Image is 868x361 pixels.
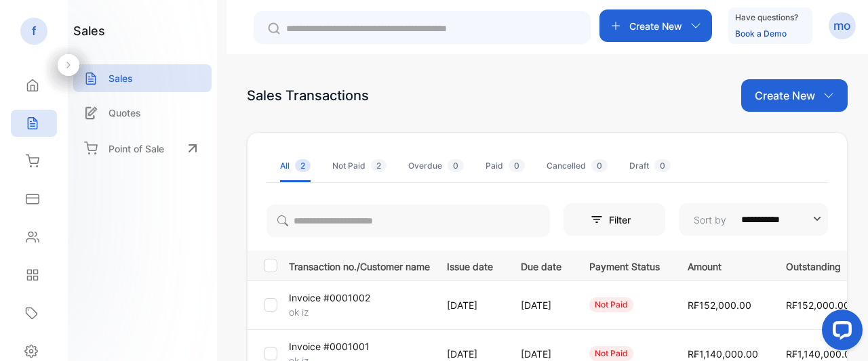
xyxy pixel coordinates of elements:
span: R₣152,000.00 [688,299,751,311]
div: Overdue [408,160,464,172]
p: Amount [688,257,758,274]
div: Sales Transactions [247,85,369,106]
button: Sort by [679,203,828,236]
a: Book a Demo [735,28,787,39]
p: [DATE] [447,347,493,361]
p: Invoice #0001002 [289,291,370,305]
div: Draft [629,160,671,172]
p: Invoice #0001001 [289,339,370,354]
iframe: LiveChat chat widget [811,304,868,361]
div: not paid [589,297,633,312]
p: [DATE] [521,347,561,361]
div: All [280,160,311,172]
p: Sort by [694,213,726,227]
p: Have questions? [735,11,798,24]
a: Point of Sale [73,133,212,163]
span: 0 [654,159,671,172]
p: Point of Sale [108,142,164,156]
p: ok iz [289,305,336,319]
p: [DATE] [447,298,493,312]
div: Cancelled [547,160,608,172]
p: Due date [521,257,561,274]
p: Sales [108,71,133,85]
div: not paid [589,346,633,361]
span: 2 [295,159,311,172]
a: Sales [73,64,212,92]
p: Create New [629,19,682,33]
span: 0 [591,159,608,172]
button: Create New [599,9,712,42]
button: mo [829,9,856,42]
p: Transaction no./Customer name [289,257,430,274]
span: R₣1,140,000.00 [786,348,856,360]
span: 0 [448,159,464,172]
p: f [32,22,36,40]
p: mo [833,17,851,35]
p: Issue date [447,257,493,274]
p: Outstanding [786,257,856,274]
p: Quotes [108,106,141,120]
span: R₣1,140,000.00 [688,348,758,360]
p: Payment Status [589,257,660,274]
span: 0 [509,159,525,172]
span: R₣152,000.00 [786,299,850,311]
span: 2 [371,159,387,172]
div: Not Paid [332,160,387,172]
p: Create New [755,87,815,104]
button: Create New [741,79,848,112]
h1: sales [73,22,105,40]
p: [DATE] [521,298,561,312]
div: Paid [486,160,525,172]
a: Quotes [73,99,212,127]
